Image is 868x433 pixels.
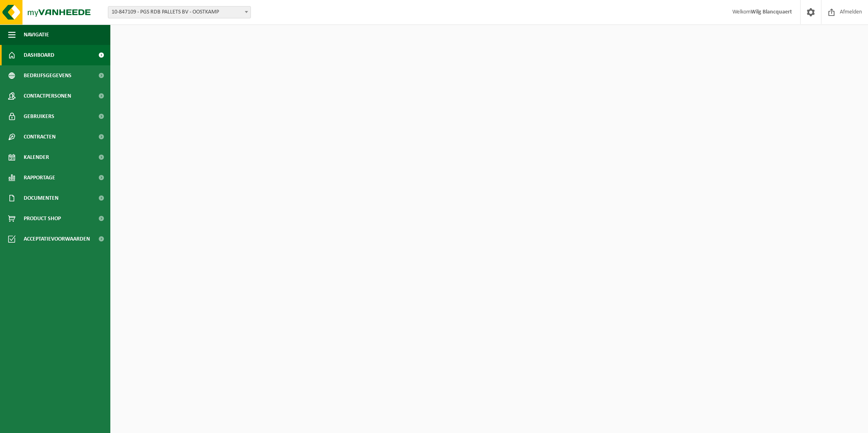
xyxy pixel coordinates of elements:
strong: Wilg Blancquaert [751,9,792,15]
span: Product Shop [24,208,61,229]
span: Gebruikers [24,106,54,127]
span: Bedrijfsgegevens [24,65,72,86]
span: Documenten [24,188,58,208]
span: Rapportage [24,167,55,188]
span: Acceptatievoorwaarden [24,229,90,249]
span: Dashboard [24,45,54,65]
span: 10-847109 - PGS RDB PALLETS BV - OOSTKAMP [108,7,251,18]
span: 10-847109 - PGS RDB PALLETS BV - OOSTKAMP [108,6,251,18]
span: Kalender [24,147,49,167]
span: Navigatie [24,25,49,45]
span: Contracten [24,127,56,147]
span: Contactpersonen [24,86,71,106]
